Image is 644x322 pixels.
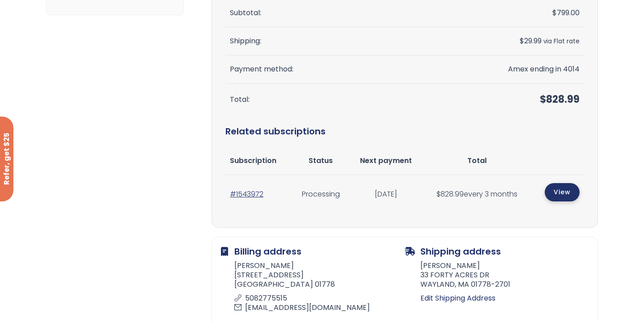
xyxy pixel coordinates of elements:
h2: Shipping address [405,246,589,257]
span: Status [309,155,333,166]
p: [EMAIL_ADDRESS][DOMAIN_NAME] [234,303,399,313]
span: 799.00 [552,8,580,18]
th: Shipping: [225,27,457,55]
span: 828.99 [436,189,464,199]
span: $ [540,92,546,106]
span: $ [520,36,524,46]
td: Amex ending in 4014 [457,55,584,84]
span: $ [436,189,441,199]
span: 29.99 [520,36,542,46]
h2: Billing address [221,246,405,257]
td: [DATE] [349,175,423,214]
span: Next payment [360,155,412,166]
small: via Flat rate [543,37,580,46]
p: 5082775515 [234,294,399,303]
td: Processing [292,175,349,214]
span: $ [552,8,557,18]
th: Total: [225,84,457,116]
a: Edit Shipping Address [420,292,589,305]
a: #1543972 [230,189,263,199]
span: Subscription [230,155,276,166]
a: View [545,183,580,201]
span: 828.99 [540,92,580,106]
td: every 3 months [423,175,531,214]
th: Payment method: [225,55,457,84]
span: Total [467,155,487,166]
address: [PERSON_NAME] 33 FORTY ACRES DR WAYLAND, MA 01778-2701 [405,261,589,292]
h2: Related subscriptions [225,116,584,147]
address: [PERSON_NAME] [STREET_ADDRESS] [GEOGRAPHIC_DATA] 01778 [221,261,405,315]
